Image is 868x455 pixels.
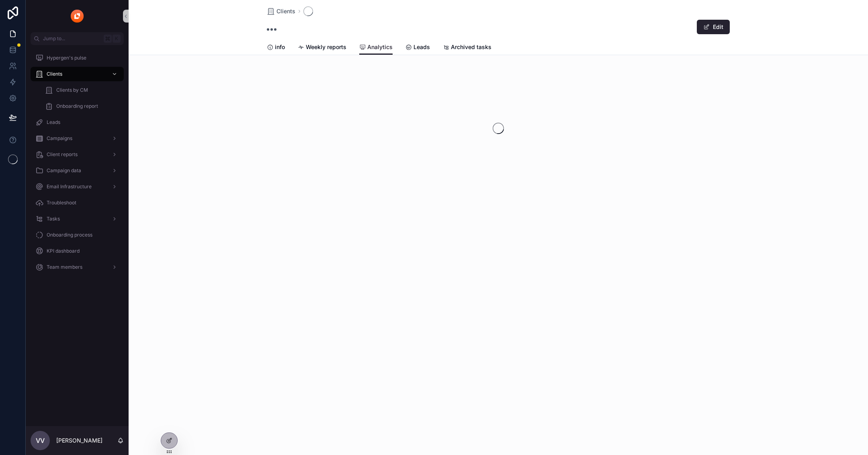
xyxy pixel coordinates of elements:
[26,45,129,285] div: scrollable content
[47,55,86,61] span: Hypergen's pulse
[47,135,72,142] span: Campaigns
[298,40,346,56] a: Weekly reports
[47,216,60,222] span: Tasks
[47,151,78,158] span: Client reports
[47,200,76,206] span: Troubleshoot
[31,212,124,226] a: Tasks
[40,99,124,113] a: Onboarding report
[113,35,120,42] span: K
[36,436,45,445] span: VV
[405,40,430,56] a: Leads
[56,436,102,445] p: [PERSON_NAME]
[31,51,124,65] a: Hypergen's pulse
[31,147,124,162] a: Client reports
[306,43,346,51] span: Weekly reports
[31,179,124,194] a: Email Infrastructure
[47,119,60,126] span: Leads
[31,244,124,258] a: KPI dashboard
[276,7,295,15] span: Clients
[31,115,124,130] a: Leads
[451,43,491,51] span: Archived tasks
[31,32,124,45] button: Jump to...K
[31,163,124,178] a: Campaign data
[40,83,124,97] a: Clients by CM
[47,183,92,190] span: Email Infrastructure
[267,7,295,15] a: Clients
[267,40,285,56] a: info
[414,43,430,51] span: Leads
[697,20,730,34] button: Edit
[359,40,393,55] a: Analytics
[275,43,285,51] span: info
[56,87,88,93] span: Clients by CM
[47,248,80,254] span: KPI dashboard
[71,10,84,23] img: App logo
[367,43,393,51] span: Analytics
[31,260,124,274] a: Team members
[47,232,92,238] span: Onboarding process
[31,131,124,146] a: Campaigns
[31,67,124,81] a: Clients
[47,167,81,174] span: Campaign data
[56,103,98,109] span: Onboarding report
[31,196,124,210] a: Troubleshoot
[47,264,82,270] span: Team members
[43,35,100,42] span: Jump to...
[443,40,491,56] a: Archived tasks
[47,71,62,77] span: Clients
[31,228,124,242] a: Onboarding process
